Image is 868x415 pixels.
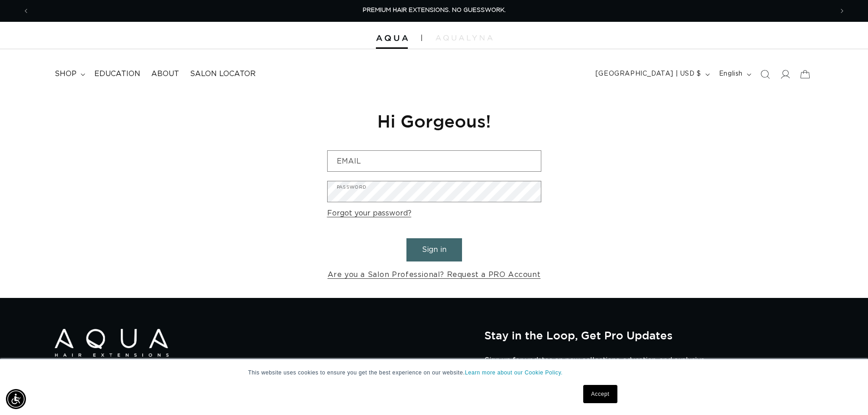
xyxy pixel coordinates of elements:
[327,110,541,132] h1: Hi Gorgeous!
[328,268,541,282] a: Are you a Salon Professional? Request a PRO Account
[363,7,506,13] span: PREMIUM HAIR EXTENSIONS. NO GUESSWORK.
[436,35,493,41] img: aqualyna.com
[406,238,462,261] button: Sign in
[248,369,620,377] p: This website uses cookies to ensure you get the best experience on our website.
[94,69,140,79] span: Education
[583,385,617,403] a: Accept
[484,356,712,374] p: Sign up for updates on new collections, education, and exclusive offers — plus 10% off your first...
[185,64,261,84] a: Salon Locator
[89,64,146,84] a: Education
[190,69,256,79] span: Salon Locator
[755,64,775,84] summary: Search
[55,329,169,357] img: Aqua Hair Extensions
[55,69,77,79] span: shop
[376,35,408,41] img: Aqua Hair Extensions
[328,151,541,171] input: Email
[151,69,179,79] span: About
[747,317,868,415] iframe: Chat Widget
[465,369,563,376] a: Learn more about our Cookie Policy.
[484,329,813,342] h2: Stay in the Loop, Get Pro Updates
[714,66,755,83] button: English
[16,2,36,20] button: Previous announcement
[590,66,714,83] button: [GEOGRAPHIC_DATA] | USD $
[146,64,185,84] a: About
[6,389,26,409] div: Accessibility Menu
[719,69,743,79] span: English
[596,69,701,79] span: [GEOGRAPHIC_DATA] | USD $
[327,207,411,220] a: Forgot your password?
[49,64,89,84] summary: shop
[832,2,852,20] button: Next announcement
